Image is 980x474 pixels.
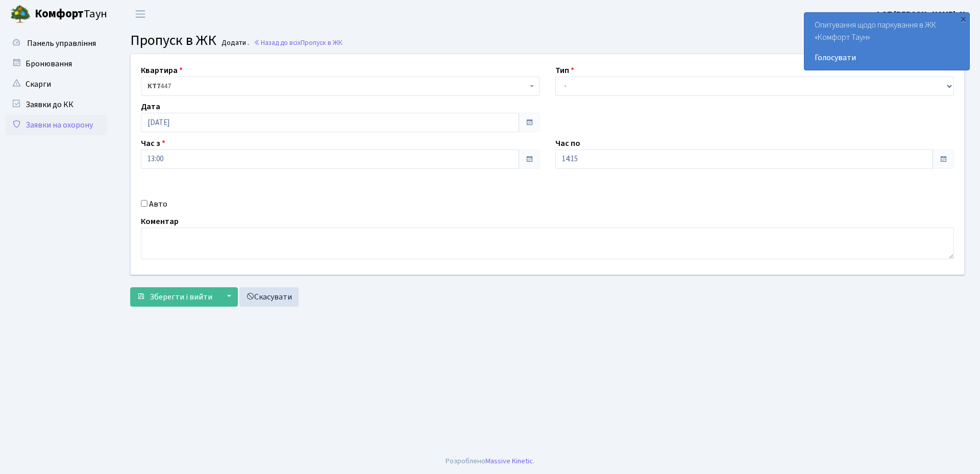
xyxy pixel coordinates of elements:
label: Авто [149,198,167,210]
span: <b>КТ7</b>&nbsp;&nbsp;&nbsp;447 [141,77,540,96]
div: Розроблено . [446,456,534,467]
a: Заявки на охорону [5,115,107,135]
b: КТ7 [148,81,160,91]
a: Скарги [5,74,107,94]
a: Бронювання [5,54,107,74]
a: Панель управління [5,33,107,54]
span: Зберегти і вийти [150,291,212,303]
span: Пропуск в ЖК [301,38,342,47]
span: Пропуск в ЖК [130,30,216,51]
a: Назад до всіхПропуск в ЖК [254,38,342,47]
a: Massive Kinetic [485,456,533,466]
small: Додати . [219,39,249,47]
a: Заявки до КК [5,94,107,115]
div: × [958,14,968,24]
span: Панель управління [27,38,96,49]
label: Дата [141,101,160,113]
label: Час з [141,137,165,149]
div: Опитування щодо паркування в ЖК «Комфорт Таун» [804,13,969,70]
span: Таун [35,6,107,23]
img: logo.png [10,4,31,24]
span: <b>КТ7</b>&nbsp;&nbsp;&nbsp;447 [148,81,527,91]
label: Тип [555,64,574,77]
a: Голосувати [815,52,959,64]
a: ФОП [PERSON_NAME]. Н. [875,8,968,20]
b: Комфорт [35,6,84,22]
label: Квартира [141,64,183,77]
label: Час по [555,137,580,149]
label: Коментар [141,215,179,228]
button: Зберегти і вийти [130,287,219,307]
a: Скасувати [239,287,299,307]
button: Переключити навігацію [128,6,153,22]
